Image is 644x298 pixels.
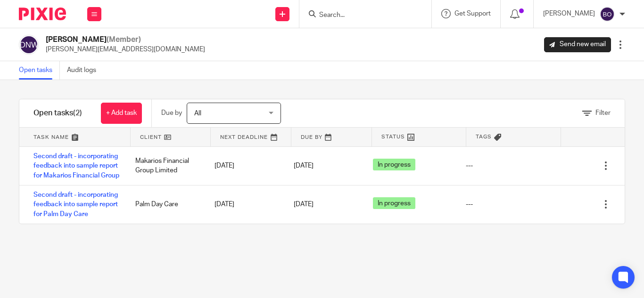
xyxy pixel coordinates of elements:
[33,192,118,217] a: Second draft - incorporating feedback into sample report for Palm Day Care
[67,61,103,80] a: Audit logs
[543,9,595,18] p: [PERSON_NAME]
[73,109,82,117] span: (2)
[600,7,615,22] img: svg%3E
[19,8,66,20] img: Pixie
[46,35,205,45] h2: [PERSON_NAME]
[318,11,403,20] input: Search
[19,35,39,55] img: svg%3E
[101,103,142,124] a: + Add task
[466,161,473,170] div: ---
[373,159,415,170] span: In progress
[595,110,611,116] span: Filter
[46,45,205,54] p: [PERSON_NAME][EMAIL_ADDRESS][DOMAIN_NAME]
[126,195,205,214] div: Palm Day Care
[454,10,491,17] span: Get Support
[205,156,284,175] div: [DATE]
[205,195,284,214] div: [DATE]
[19,61,60,80] a: Open tasks
[294,162,314,169] span: [DATE]
[544,37,611,52] a: Send new email
[294,201,314,208] span: [DATE]
[33,153,119,179] a: Second draft - incorporating feedback into sample report for Makarios Financial Group
[381,133,405,141] span: Status
[476,133,492,141] span: Tags
[373,197,415,209] span: In progress
[194,110,201,117] span: All
[107,36,141,43] span: (Member)
[161,108,182,118] p: Due by
[466,200,473,209] div: ---
[126,152,205,180] div: Makarios Financial Group Limited
[33,108,82,118] h1: Open tasks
